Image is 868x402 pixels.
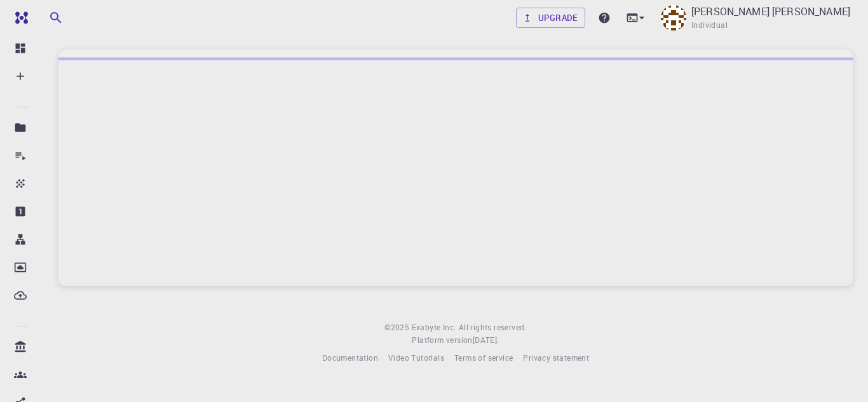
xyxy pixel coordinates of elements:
span: Video Tutorials [388,352,444,363]
span: © 2025 [384,321,411,334]
span: All rights reserved. [459,321,527,334]
span: [DATE] . [473,335,499,345]
img: logo [10,11,28,24]
span: Individual [691,19,728,32]
span: Documentation [322,352,378,363]
a: [DATE]. [473,334,499,347]
a: Terms of service [454,352,513,365]
a: Privacy statement [523,352,589,365]
span: Privacy statement [523,352,589,363]
span: Terms of service [454,352,513,363]
a: Exabyte Inc. [412,321,456,334]
a: Video Tutorials [388,352,444,365]
span: Platform version [412,334,472,347]
a: Upgrade [516,8,585,28]
img: Breindel Sam Luis [661,5,686,30]
p: [PERSON_NAME] [PERSON_NAME] [691,4,850,19]
span: Exabyte Inc. [412,322,456,332]
a: Documentation [322,352,378,365]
